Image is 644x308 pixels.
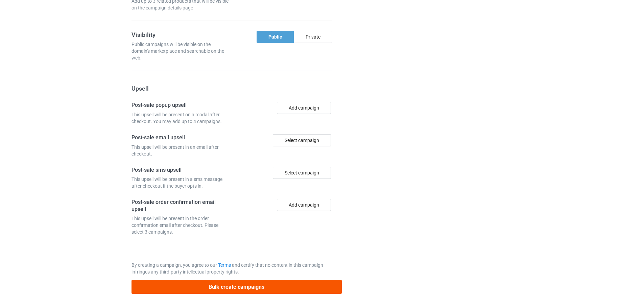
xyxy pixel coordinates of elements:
[132,144,230,157] div: This upsell will be present in an email after checkout.
[277,199,331,211] button: Add campaign
[132,262,332,275] p: By creating a campaign, you agree to our and certify that no content in this campaign infringes a...
[277,102,331,114] button: Add campaign
[132,41,230,61] div: Public campaigns will be visible on the domain's marketplace and searchable on the web.
[132,199,230,213] h4: Post-sale order confirmation email upsell
[132,85,332,92] h3: Upsell
[132,215,230,235] div: This upsell will be present in the order confirmation email after checkout. Please select 3 campa...
[218,262,231,268] a: Terms
[273,134,331,146] div: Select campaign
[257,31,294,43] div: Public
[294,31,332,43] div: Private
[132,167,230,174] h4: Post-sale sms upsell
[273,167,331,179] div: Select campaign
[132,31,230,39] h3: Visibility
[132,102,230,109] h4: Post-sale popup upsell
[132,134,230,141] h4: Post-sale email upsell
[132,280,342,294] button: Bulk create campaigns
[132,111,230,125] div: This upsell will be present on a modal after checkout. You may add up to 4 campaigns.
[132,176,230,189] div: This upsell will be present in a sms message after checkout if the buyer opts in.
